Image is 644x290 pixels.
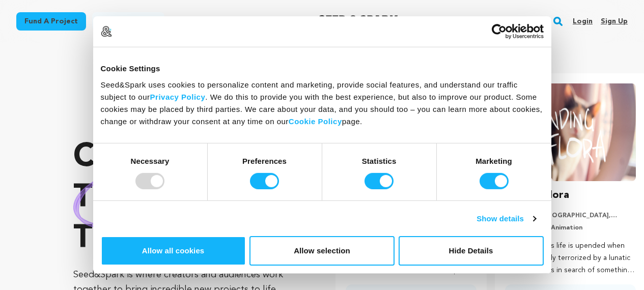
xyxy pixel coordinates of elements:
[101,78,544,127] div: Seed&Spark uses cookies to personalize content and marketing, provide social features, and unders...
[101,63,544,75] div: Cookie Settings
[455,24,544,39] a: Usercentrics Cookiebot - opens in a new window
[73,167,193,229] img: hand sketched image
[131,156,170,165] strong: Necessary
[505,212,636,220] p: [US_STATE][GEOGRAPHIC_DATA], [US_STATE] | Film Short
[16,12,86,31] a: Fund a project
[505,224,636,232] p: Documentary, Animation
[73,137,295,259] p: Crowdfunding that .
[92,12,164,31] a: Start a project
[289,117,342,125] a: Cookie Policy
[601,13,628,30] a: Sign up
[101,26,112,37] img: logo
[362,156,397,165] strong: Statistics
[242,156,287,165] strong: Preferences
[505,240,636,276] p: A random cat's life is upended when she is suddenly terrorized by a lunatic narrator who is in se...
[150,92,206,101] a: Privacy Policy
[573,13,593,30] a: Login
[399,236,544,266] button: Hide Details
[318,15,398,27] a: Seed&Spark Homepage
[249,236,395,266] button: Allow selection
[101,236,246,266] button: Allow all cookies
[475,156,512,165] strong: Marketing
[505,83,636,181] img: Finding Flora image
[477,213,536,225] a: Show details
[318,15,398,27] img: Seed&Spark Logo Dark Mode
